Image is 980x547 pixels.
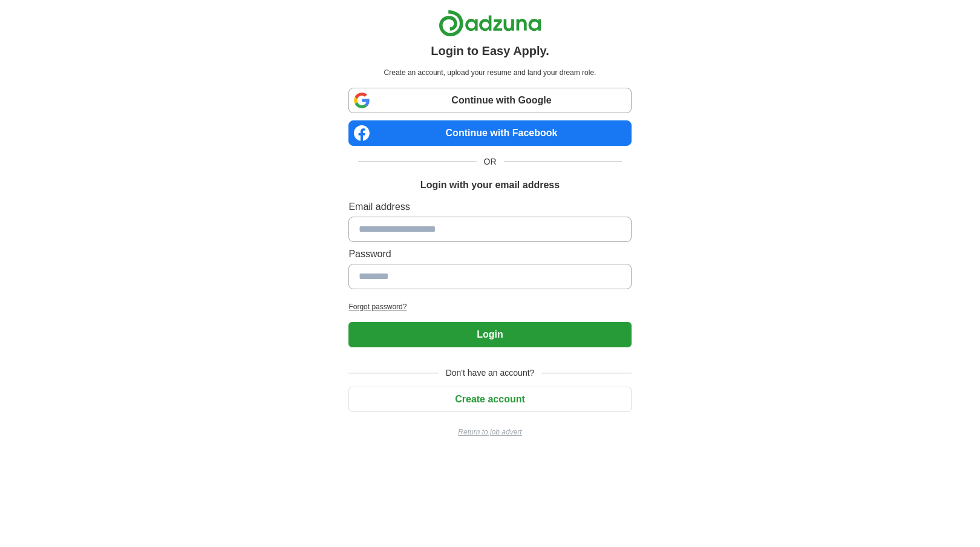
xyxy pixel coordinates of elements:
[348,247,631,261] label: Password
[348,301,631,312] a: Forgot password?
[348,88,631,113] a: Continue with Google
[348,394,631,404] a: Create account
[348,427,631,437] a: Return to job advert
[348,387,631,412] button: Create account
[477,156,504,168] span: OR
[439,367,542,379] span: Don't have an account?
[348,322,631,347] button: Login
[348,200,631,214] label: Email address
[420,178,560,192] h1: Login with your email address
[431,42,549,60] h1: Login to Easy Apply.
[351,67,629,78] p: Create an account, upload your resume and land your dream role.
[439,10,541,37] img: Adzuna logo
[348,120,631,146] a: Continue with Facebook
